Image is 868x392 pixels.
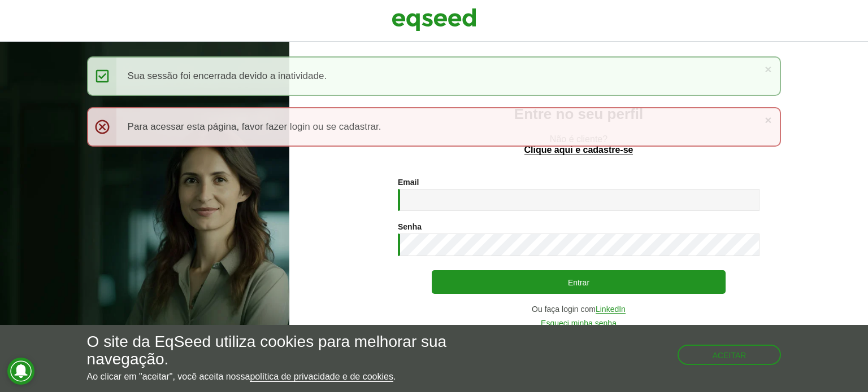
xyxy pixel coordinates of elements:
[398,223,422,231] label: Senha
[765,114,771,126] a: ×
[398,178,419,186] label: Email
[678,345,782,365] button: Aceitar
[392,6,476,34] img: EqSeed Logo
[87,107,782,147] div: Para acessar esta página, favor fazer login ou se cadastrar.
[398,305,759,314] div: Ou faça login com
[541,319,617,328] a: Esqueci minha senha
[87,56,782,96] div: Sua sessão foi encerrada devido a inatividade.
[250,372,393,382] a: política de privacidade e de cookies
[87,371,504,382] p: Ao clicar em "aceitar", você aceita nossa .
[87,333,504,368] h5: O site da EqSeed utiliza cookies para melhorar sua navegação.
[432,270,726,294] button: Entrar
[596,305,626,314] a: LinkedIn
[765,63,771,75] a: ×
